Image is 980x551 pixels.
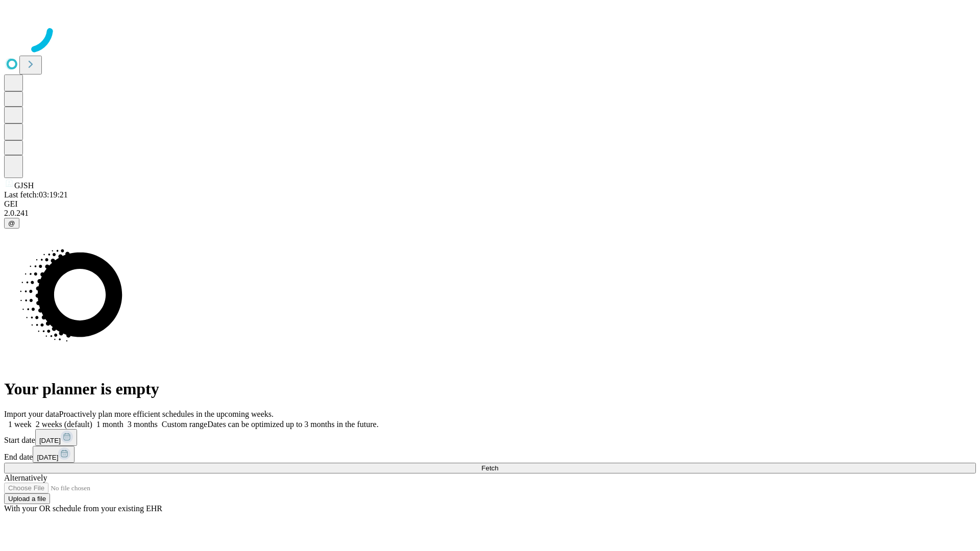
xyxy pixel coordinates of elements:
[4,493,50,504] button: Upload a file
[8,420,32,429] span: 1 week
[162,420,207,429] span: Custom range
[4,380,976,398] h1: Your planner is empty
[8,219,15,227] span: @
[4,218,19,229] button: @
[4,473,47,482] span: Alternatively
[4,199,976,209] div: GEI
[36,420,92,429] span: 2 weeks (default)
[4,190,68,199] span: Last fetch: 03:19:21
[481,464,498,472] span: Fetch
[4,446,976,463] div: End date
[4,463,976,473] button: Fetch
[96,420,124,429] span: 1 month
[35,429,77,446] button: [DATE]
[59,410,274,418] span: Proactively plan more efficient schedules in the upcoming weeks.
[39,437,61,444] span: [DATE]
[4,504,162,513] span: With your OR schedule from your existing EHR
[128,420,158,429] span: 3 months
[4,410,59,418] span: Import your data
[4,429,976,446] div: Start date
[37,454,58,461] span: [DATE]
[33,446,75,463] button: [DATE]
[207,420,378,429] span: Dates can be optimized up to 3 months in the future.
[14,181,34,190] span: GJSH
[4,209,976,218] div: 2.0.241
